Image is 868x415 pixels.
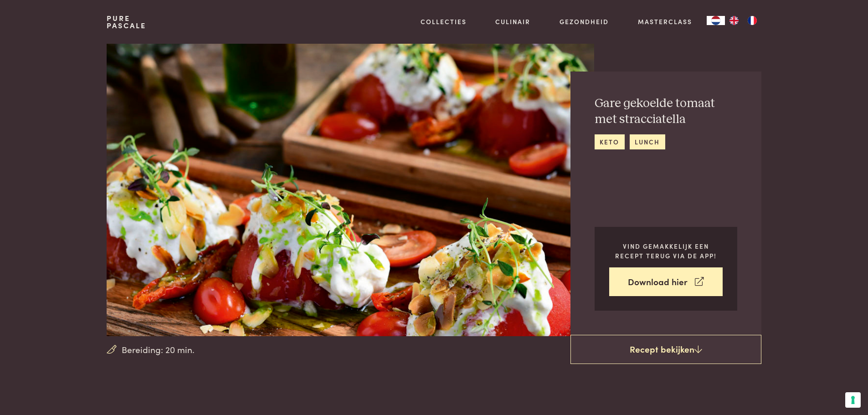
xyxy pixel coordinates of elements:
[707,16,725,25] div: Language
[107,15,146,29] a: PurePascale
[595,96,737,127] h2: Gare gekoelde tomaat met stracciatella
[638,17,692,26] a: Masterclass
[122,343,195,356] span: Bereiding: 20 min.
[570,335,761,364] a: Recept bekijken
[630,134,665,149] a: lunch
[495,17,530,26] a: Culinair
[609,267,723,296] a: Download hier
[595,134,625,149] a: keto
[845,392,861,408] button: Uw voorkeuren voor toestemming voor trackingtechnologieën
[107,44,594,336] img: Gare gekoelde tomaat met stracciatella
[725,16,761,25] ul: Language list
[609,241,723,260] p: Vind gemakkelijk een recept terug via de app!
[707,16,725,25] a: NL
[725,16,743,25] a: EN
[421,17,467,26] a: Collecties
[743,16,761,25] a: FR
[707,16,761,25] aside: Language selected: Nederlands
[560,17,609,26] a: Gezondheid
